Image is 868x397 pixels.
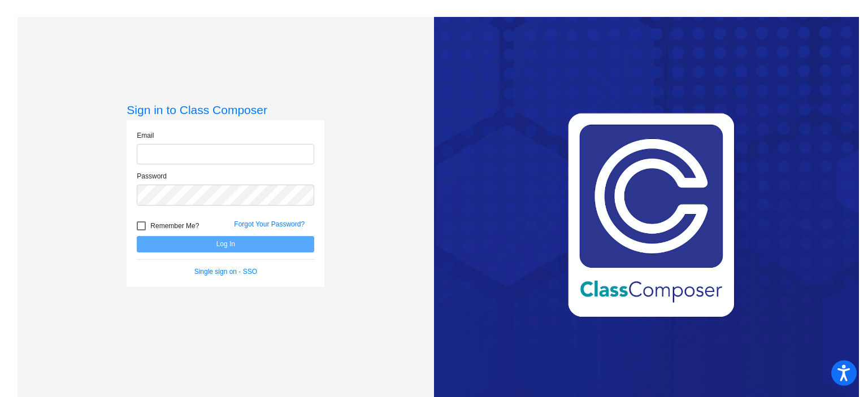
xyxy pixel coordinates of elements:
[234,220,305,228] a: Forgot Your Password?
[150,219,199,233] span: Remember Me?
[194,268,257,276] a: Single sign on - SSO
[137,130,154,141] label: Email
[127,103,324,117] h3: Sign in to Class Composer
[137,171,167,181] label: Password
[137,236,314,252] button: Log In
